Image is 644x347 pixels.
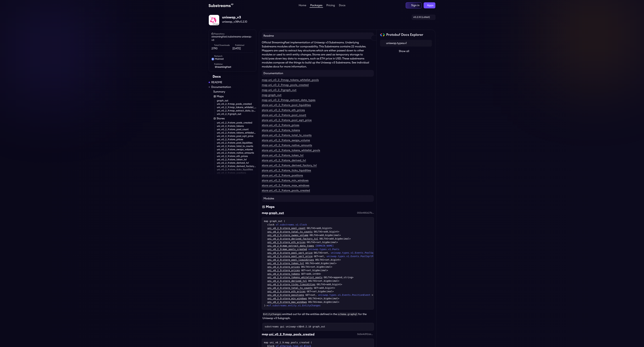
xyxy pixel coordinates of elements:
a: uni_v0_2_9:store_min_windows [267,297,307,300]
a: Maps [213,94,256,98]
div: DELTAS<set, > [267,251,372,255]
a: StreamingFast [211,65,253,69]
div: map graph_out ( ) [264,219,372,307]
div: 055e485627bcc1f8fb4cd8093de54665c8cedc33 [357,211,374,215]
a: store uni_v0_2_9:store_pool_count [262,114,306,117]
div: DELTAS<add,bigdecimal> [267,234,372,237]
div: uniswap_v3 [222,15,249,20]
a: uni_v0_2_9:store_eth_prices [217,155,256,158]
div: GET<add,int64> [267,272,372,276]
h4: Readme [262,32,374,39]
div: DELTAS<add,bigint> [267,283,372,286]
div: DELTAS<add,bigdecimal> [267,262,372,265]
div: uni_v0_2_9:map_pools_created [269,332,314,337]
span: 2790 [211,47,232,51]
div: Maps [266,205,275,209]
span: Show all [399,49,409,53]
div: DELTAS<append,string> [267,276,372,279]
h2: Protobuf Docs Explorer [386,32,423,37]
div: GET<set, > [267,293,372,297]
a: uni_v0_2_9:store_tokens [217,125,256,128]
h6: Total Downloads [211,44,232,47]
a: uni_v0_2_9:store_token_tvl [217,158,256,161]
a: uniswap.types.v1.Pools [308,248,339,251]
a: Docs [338,4,346,7]
a: store uni_v0_2_9:store_native_amounts [262,144,312,147]
div: v0.2.10 (Latest) [412,15,435,20]
a: uni_v0_2_9:store_tokens_whitelist_pools [217,131,256,135]
a: uni_v0_2_9:store_pool_count [217,128,256,131]
a: map uni_v0_2_9:map_extract_data_types [262,99,315,102]
h6: Publisher [211,63,253,65]
span: [DATE] [232,47,253,51]
a: store uni_v0_2_9:store_derived_tvl [262,159,306,162]
a: uni_v0_2_9:store_native_amounts [217,151,256,155]
h4: Modules [262,195,374,202]
span: mainnet [215,57,224,61]
div: GET<set, > [267,255,372,258]
a: uni_v0_2_9:store_total_tx_counts [267,286,313,290]
a: store uni_v0_2_9:store_max_windows [262,184,309,187]
div: GET<add,bigint> [267,286,372,290]
a: sf.substreams.entity.v1.EntityChanges [268,304,320,307]
a: uni_v0_2_9:store_derived_tvl [267,279,307,283]
a: uni_v0_2_9:store_prices [267,269,300,272]
div: graph_out [269,211,284,215]
div: DELTAS<set,bigint> [267,258,372,262]
a: sf.substreams.v1.Clock [276,223,307,226]
a: uni_v0_2_9:store_eth_prices [267,241,306,244]
code: substreams gui uniswap-v3@v0.2.10 graph_out [265,325,325,328]
a: uni_v0_2_9:store_swaps_volume [267,234,308,237]
a: uni_v0_2_9:store_derived_factory_tvl [267,237,318,241]
a: uni_v0_2_9:map_pools_created [217,102,256,106]
a: Home [298,4,307,7]
div: DELTAS<min,bigdecimal> [267,297,372,300]
a: store uni_v0_2_9:store_pools_created [262,189,310,192]
div: GET<set,bigdecimal> [267,290,372,293]
span: -> [265,304,320,307]
span: Apps [427,3,433,7]
div: map [262,332,268,337]
img: Protobuf [380,33,385,36]
div: DELTAS<add,bigint> [267,230,372,234]
code: EntityChanges [262,312,282,316]
a: store uni_v0_2_9:store_token_tvl [262,154,303,157]
a: Summary [213,90,256,94]
a: uni_v0_2_9:store_eth_prices [267,290,306,293]
a: uni_v0_2_9:store_prices [267,265,300,269]
div: DELTAS<add,bigint> [267,226,372,230]
a: uni_v0_2_9:store_derived_factory_tvl [217,165,256,168]
a: store uni_v0_2_9:store_pool_liquidities [262,104,311,107]
img: Maps icon [262,205,265,209]
div: DELTAS<set,bigdecimal> [267,279,372,283]
h6: Network [211,55,253,57]
a: streamingfast/substreams-uniswap-v3 [211,35,253,42]
h6: Published [232,44,253,47]
a: store uni_v0_2_9:store_ticks_liquidities [262,169,311,172]
a: uni_v0_2_9:map_pools_created [267,248,307,251]
div: Sign in [411,3,419,7]
code: schema.graphql [337,312,358,316]
div: clock [267,223,372,226]
a: uni_v0_2_9:store_prices [217,138,256,141]
a: Packages [310,4,323,8]
span: uniswap.types.v1 [386,41,407,45]
a: uni_v0_2_9:store_derived_tvl [217,161,256,165]
a: uni_v0_2_9:store_pool_liquidities [217,141,256,145]
a: uni_v0_2_9:store_swaps_volume [217,148,256,151]
a: map uni_v0_2_9:map_pools_created [262,84,309,87]
a: uni_v0_2_9:store_total_tx_counts [217,145,256,148]
div: GET<set,bigdecimal> [267,269,372,272]
a: Stores [213,117,256,121]
div: map [262,211,268,215]
a: uni_v0_2_9:store_tokens_whitelist_pools [267,276,323,279]
img: mainnet [211,58,214,60]
a: store uni_v0_2_9:store_swaps_volume [262,139,310,142]
a: uni_v0_2_9:store_pool_liquidities [267,258,314,262]
button: Show all [380,48,432,55]
div: DELTAS<set,bigdecimal> [267,241,372,244]
a: uni_v0_2_9:store_ticks_liquidities [267,283,315,286]
div: Docs [209,74,256,79]
a: store uni_v0_2_9:store_prices [262,124,299,127]
a: uni_v0_2_9:store_max_windows [267,300,307,304]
